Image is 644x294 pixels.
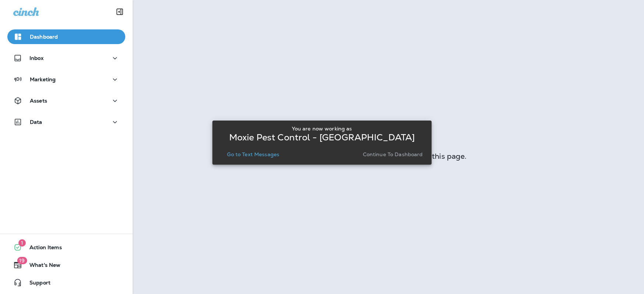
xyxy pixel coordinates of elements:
p: Assets [30,98,47,104]
p: Dashboard [30,34,58,40]
span: 1 [18,239,26,247]
button: 1Action Items [7,240,125,255]
button: 19What's New [7,258,125,272]
button: Assets [7,93,125,108]
p: Data [30,119,42,125]
button: Collapse Sidebar [109,4,130,19]
span: 19 [17,257,27,264]
span: Action Items [22,244,62,253]
button: Go to Text Messages [224,149,282,159]
p: Marketing [30,76,56,82]
p: Go to Text Messages [227,151,279,157]
p: Inbox [29,55,43,61]
button: Continue to Dashboard [360,149,426,159]
button: Support [7,275,125,290]
div: You don't have permission to view this page. [133,153,644,159]
button: Inbox [7,51,125,65]
button: Data [7,115,125,129]
p: Continue to Dashboard [363,151,423,157]
p: Moxie Pest Control - [GEOGRAPHIC_DATA] [229,135,415,140]
span: Support [22,280,50,288]
button: Dashboard [7,29,125,44]
button: Marketing [7,72,125,87]
span: What's New [22,262,60,271]
p: You are now working as [292,126,352,132]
